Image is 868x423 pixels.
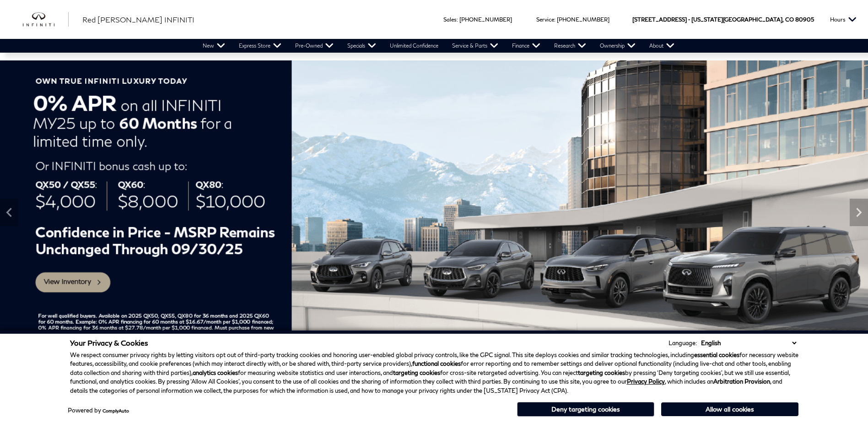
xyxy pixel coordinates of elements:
[82,15,194,24] span: Red [PERSON_NAME] INFINITI
[102,408,129,413] a: ComplyAuto
[694,351,739,358] strong: essential cookies
[23,12,69,27] img: INFINITI
[457,16,458,23] span: :
[383,39,445,53] a: Unlimited Confidence
[661,402,798,416] button: Allow all cookies
[517,402,654,417] button: Deny targeting cookies
[70,338,148,347] span: Your Privacy & Cookies
[536,16,554,23] span: Service
[82,14,194,25] a: Red [PERSON_NAME] INFINITI
[443,16,457,23] span: Sales
[68,407,129,413] div: Powered by
[459,16,512,23] a: [PHONE_NUMBER]
[193,369,238,376] strong: analytics cookies
[850,199,868,226] div: Next
[557,16,609,23] a: [PHONE_NUMBER]
[445,39,505,53] a: Service & Parts
[627,378,665,385] a: Privacy Policy
[669,340,697,346] div: Language:
[393,369,440,376] strong: targeting cookies
[632,16,814,23] a: [STREET_ADDRESS] • [US_STATE][GEOGRAPHIC_DATA], CO 80905
[340,39,383,53] a: Specials
[554,16,555,23] span: :
[232,39,288,53] a: Express Store
[593,39,642,53] a: Ownership
[23,12,69,27] a: infiniti
[642,39,681,53] a: About
[196,39,681,53] nav: Main Navigation
[713,378,770,385] strong: Arbitration Provision
[505,39,547,53] a: Finance
[412,360,461,367] strong: functional cookies
[578,369,625,376] strong: targeting cookies
[70,351,798,396] p: We respect consumer privacy rights by letting visitors opt out of third-party tracking cookies an...
[547,39,593,53] a: Research
[699,338,798,347] select: Language Select
[196,39,232,53] a: New
[288,39,340,53] a: Pre-Owned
